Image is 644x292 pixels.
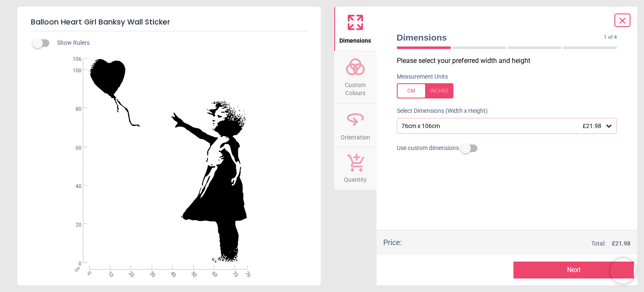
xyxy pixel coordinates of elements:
button: Dimensions [334,7,377,51]
div: Price : [383,237,402,248]
span: 60 [210,270,216,276]
span: Dimensions [397,31,604,44]
span: 50 [189,270,195,276]
iframe: Brevo live chat [610,258,636,284]
span: 100 [65,67,82,74]
p: Please select your preferred width and height [397,56,624,65]
span: 21.98 [615,240,630,247]
span: Orientation [341,129,370,142]
span: Use custom dimensions [397,144,459,153]
button: Custom Colours [334,51,377,103]
span: 1 of 4 [604,34,617,41]
div: 76cm x 106cm [401,123,605,130]
label: Select Dimensions (Width x Height) [390,107,488,115]
span: 60 [65,145,82,152]
button: Quantity [334,147,377,190]
span: 30 [148,270,153,276]
span: Quantity [344,172,367,184]
span: 10 [106,270,112,276]
span: cm [74,265,81,273]
span: 106 [65,56,82,63]
span: 20 [65,221,82,229]
button: Next [513,262,634,278]
span: 20 [127,270,133,276]
span: 76 [243,270,249,276]
span: 0 [85,270,91,276]
span: Custom Colours [335,77,376,98]
div: Total: [415,240,631,248]
span: 40 [169,270,174,276]
div: Show Rulers [38,38,321,48]
span: 0 [65,260,82,267]
span: 40 [65,183,82,190]
button: Orientation [334,104,377,147]
h5: Balloon Heart Girl Banksy Wall Sticker [31,14,307,31]
span: 80 [65,106,82,113]
label: Measurement Units [397,73,448,81]
span: Dimensions [339,33,371,45]
span: £ [612,240,630,248]
span: £21.98 [583,123,601,129]
span: 70 [231,270,237,276]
